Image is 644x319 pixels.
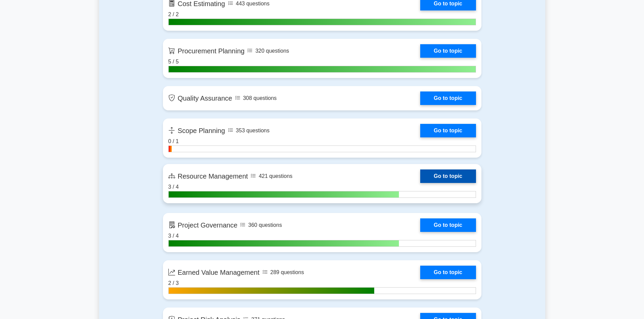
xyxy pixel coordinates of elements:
[420,44,476,58] a: Go to topic
[420,218,476,232] a: Go to topic
[420,124,476,137] a: Go to topic
[420,169,476,183] a: Go to topic
[420,266,476,279] a: Go to topic
[420,91,476,105] a: Go to topic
